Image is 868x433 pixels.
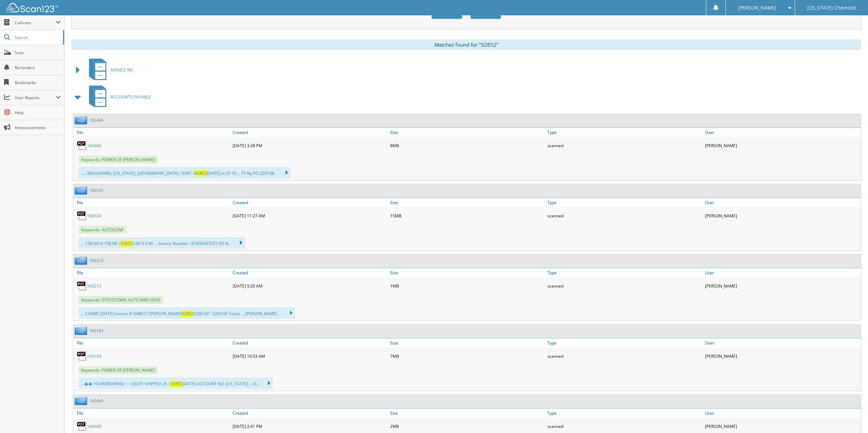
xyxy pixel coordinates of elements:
div: [PERSON_NAME] [703,349,861,363]
a: SERVICE RO [85,57,133,83]
div: [DATE] 10:53 AM [231,349,388,363]
a: File [73,198,231,207]
a: 160466 [87,143,101,149]
a: Created [231,268,388,277]
a: User [703,338,861,347]
a: 160469 [89,398,103,404]
div: ... CAMRY [DATE] Invoice #1048517 [PERSON_NAME] 2200.00 “ 2200.00 Totals ... [PERSON_NAME] ... [78,307,295,319]
a: Size [388,268,546,277]
img: scan123-logo-white.svg [7,3,58,12]
img: folder2.png [75,397,89,405]
span: ACCOUNTS PAYABLE [111,94,151,100]
span: User Reports [15,95,56,100]
a: 160183 [87,353,101,359]
span: 92852 [195,170,207,176]
span: Announcements [15,125,61,130]
span: 92852 [171,381,182,387]
div: ... 158.99|4 158,99 | 3.90 4 3.90 ... Invoice Number : 01830047251 PO N... [78,237,245,249]
iframe: Chat Widget [834,400,868,433]
a: User [703,408,861,418]
div: [PERSON_NAME] [703,279,861,293]
div: [PERSON_NAME] [703,209,861,222]
div: [DATE] 3:28 PM [231,139,388,152]
a: 160466 [89,117,103,123]
a: Created [231,338,388,347]
div: 8MB [388,139,546,152]
a: Size [388,408,546,418]
div: scanned [546,209,703,222]
a: File [73,268,231,277]
a: Type [546,198,703,207]
a: Created [231,408,388,418]
img: PDF.png [77,351,87,361]
div: Matches found for "92852" [71,40,861,50]
img: PDF.png [77,421,87,431]
a: File [73,128,231,137]
span: 92852 [181,311,193,316]
img: folder2.png [75,186,89,195]
a: Type [546,128,703,137]
img: PDF.png [77,211,87,221]
img: PDF.png [77,140,87,151]
img: folder2.png [75,116,89,124]
img: folder2.png [75,256,89,265]
div: ..... BOULEVARD, [US_STATE], [GEOGRAPHIC_DATA] 15301 3 [DATE] ei 25 10 ... FY Ny PO 223138... [78,167,291,179]
span: SERVICE RO [111,67,133,73]
a: 160213 [87,283,101,289]
a: Type [546,338,703,347]
div: scanned [546,419,703,433]
div: ...�� YOURORDERNO. ~~ (DATE SHIPPED 25 | [DATE] ACCOUNT NO. [US_STATE] ... O... [78,377,273,389]
span: Bookmarks [15,80,61,86]
a: 160183 [89,328,103,334]
span: Search [15,35,60,41]
span: Keywords: STOYSTOWN AUTO WRECKERS [78,296,163,304]
img: folder2.png [75,326,89,335]
a: Size [388,128,546,137]
a: File [73,338,231,347]
a: 160469 [87,423,101,429]
div: 2MB [388,419,546,433]
span: [PERSON_NAME] [738,6,776,10]
a: Size [388,338,546,347]
div: scanned [546,139,703,152]
span: Reminders [15,65,61,71]
div: [DATE] 11:27 AM [231,209,388,222]
span: Scan [15,50,61,56]
a: User [703,198,861,207]
div: [DATE] 2:41 PM [231,419,388,433]
span: [US_STATE] Chevrolet [807,6,856,10]
a: 160534 [89,187,103,193]
span: Help [15,110,61,115]
a: File [73,408,231,418]
span: 92852 [120,241,132,246]
div: [DATE] 9:20 AM [231,279,388,293]
div: [PERSON_NAME] [703,419,861,433]
img: PDF.png [77,281,87,291]
span: Keywords: POWER OF [PERSON_NAME] [78,156,158,164]
div: scanned [546,279,703,293]
div: scanned [546,349,703,363]
a: 160534 [87,213,101,219]
a: ACCOUNTS PAYABLE [85,83,151,110]
a: User [703,128,861,137]
div: 1MB [388,279,546,293]
a: Type [546,268,703,277]
a: Type [546,408,703,418]
div: 7MB [388,349,546,363]
a: Created [231,198,388,207]
a: User [703,268,861,277]
span: Keywords: AUTOZONE [78,226,127,234]
span: Keywords: POWER OF [PERSON_NAME] [78,366,158,374]
a: Size [388,198,546,207]
div: [PERSON_NAME] [703,139,861,152]
div: 15MB [388,209,546,222]
span: Cabinets [15,20,56,26]
a: 160213 [89,258,103,263]
a: Created [231,128,388,137]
